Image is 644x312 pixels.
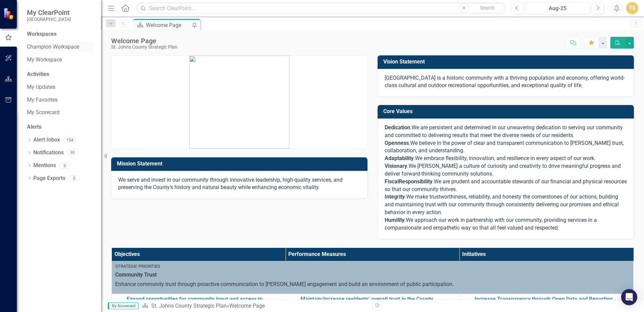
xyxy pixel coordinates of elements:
div: Activities [27,71,94,78]
span: . [385,193,406,200]
div: Welcome Page [229,303,265,309]
span: ity [427,178,432,185]
span: . [385,163,409,169]
span: Enhance community trust through proactive communication to [PERSON_NAME] engagement and build an ... [115,281,454,287]
button: TS [626,2,638,14]
a: St. Johns County Strategic Plan [151,303,227,309]
a: Champion Workspace [27,43,94,51]
img: mceclip0.png [189,56,289,149]
div: 0 [69,176,79,181]
span: My ClearPoint [27,8,71,17]
div: St. Johns County Strategic Plan [111,45,178,50]
span: . [414,155,415,161]
a: My Workspace [27,56,94,64]
span: Open [385,140,397,146]
div: » [142,302,367,310]
span: Adaptability [385,155,414,161]
strong: Humility [385,217,405,223]
div: Workspaces [27,30,57,38]
span: Search [480,5,494,10]
span: ness [397,140,409,146]
a: Alert Inbox [33,136,60,144]
span: We embrace flexibility, innovation, and resilience in every aspect of our work. [415,155,595,161]
img: Not Defined [463,298,471,306]
div: Strategic Priorities [115,263,630,269]
a: Page Exports [33,175,65,182]
span: We are persistent and determined in our unwavering dedication to serving our community and commit... [385,124,623,138]
h3: Mission Statement [117,161,364,167]
a: My Updates [27,83,94,91]
strong: Visionary [385,163,407,169]
span: Fiscal [385,178,399,185]
strong: Integrity [385,193,405,200]
span: We believe in the power of clear and transparent communication to [PERSON_NAME] trust, collaborat... [385,140,624,154]
a: Maintain/increase residents’ overall trust in the County government (measured by annual community... [300,296,456,308]
div: 0 [59,163,70,168]
button: Search [471,3,504,13]
span: We are prudent and accountable stewards of our financial and physical resources so that our commu... [385,178,627,192]
button: Aug-25 [525,2,590,14]
img: ClearPoint Strategy [3,8,15,20]
strong: Dedication [385,124,410,131]
h3: Core Values [383,108,631,114]
span: . [409,140,410,146]
span: We serve and invest in our community through innovative leadership, high-quality services, and pr... [118,177,343,191]
span: Responsibil [399,178,427,185]
a: Mentions [33,162,56,170]
input: Search ClearPoint... [136,2,506,14]
span: We approach our work in partnership with our community, providing services in a compassionate and... [385,217,597,231]
div: Welcome Page [111,37,178,45]
span: Community Trust [115,271,630,279]
span: [GEOGRAPHIC_DATA] is a historic community with a thriving population and economy, offering world-... [385,75,625,89]
div: Open Intercom Messenger [621,289,637,305]
span: . [432,178,434,185]
a: Increase Transparency through Open Data and Reporting [475,296,630,302]
a: My Scorecard [27,109,94,116]
div: Aug-25 [528,4,587,12]
a: Notifications [33,149,64,157]
div: 30 [67,150,78,156]
span: . [385,217,406,223]
small: [GEOGRAPHIC_DATA] [27,17,71,22]
span: We [PERSON_NAME] a culture of curiosity and creativity to drive meaningful progress and deliver f... [385,163,621,177]
div: 154 [63,137,76,143]
span: We make trustworthiness, reliability, and honesty the cornerstones of our actions, building and m... [385,193,619,215]
div: Alerts [27,123,94,131]
h3: Vision Statement [383,59,631,65]
div: Welcome Page [146,21,190,29]
span: . [385,124,412,131]
span: By Scorecard [108,303,138,309]
a: My Favorites [27,96,94,104]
